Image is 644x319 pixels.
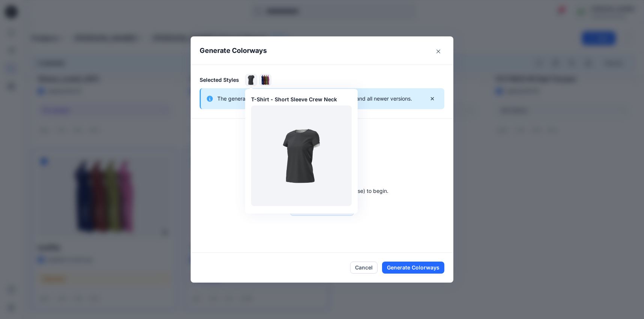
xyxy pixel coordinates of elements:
[200,76,239,84] p: Selected Styles
[251,96,352,103] h6: T-Shirt - Short Sleeve Crew Neck
[350,262,378,274] button: Cancel
[432,45,444,57] button: Close
[260,74,271,86] img: bsdflkj
[217,94,412,103] p: The generated BW file(s) will be compatible with 2025.2 and all newer versions.
[191,36,453,65] header: Generate Colorways
[251,105,352,206] img: eyJhbGciOiJIUzI1NiIsImtpZCI6IjAiLCJ0eXAiOiJKV1QifQ.eyJkYXRhIjp7InR5cGUiOiJzdG9yYWdlIiwicGF0aCI6In...
[382,262,444,274] button: Generate Colorways
[245,74,257,86] img: T-Shirt - Short Sleeve Crew Neck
